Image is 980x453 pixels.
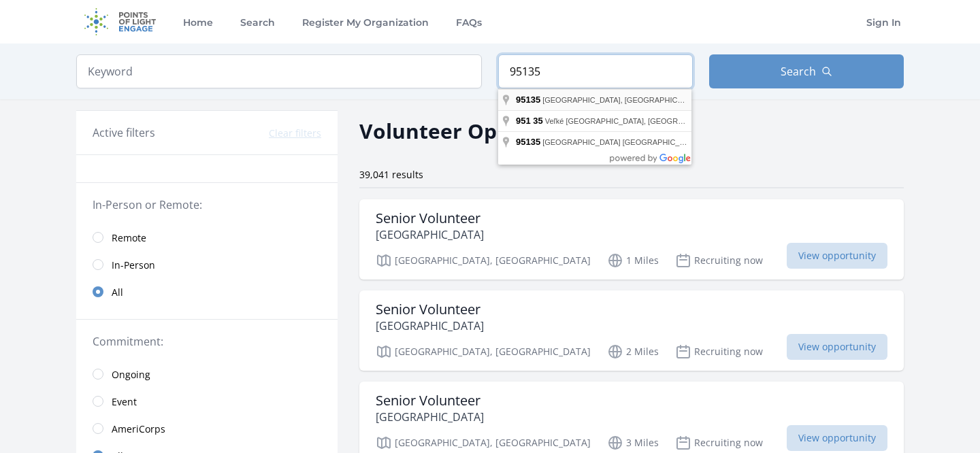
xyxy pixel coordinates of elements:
[112,258,155,272] span: In-Person
[376,318,484,334] p: [GEOGRAPHIC_DATA]
[76,278,338,305] a: All
[787,334,887,360] span: View opportunity
[76,251,338,278] a: In-Person
[675,252,763,269] p: Recruiting now
[376,210,484,227] h3: Senior Volunteer
[376,301,484,318] h3: Senior Volunteer
[607,252,659,269] p: 1 Miles
[376,435,591,451] p: [GEOGRAPHIC_DATA], [GEOGRAPHIC_DATA]
[545,117,726,125] span: Veľké [GEOGRAPHIC_DATA], [GEOGRAPHIC_DATA]
[516,116,543,126] span: 951 35
[93,197,321,213] legend: In-Person or Remote:
[675,435,763,451] p: Recruiting now
[112,368,150,382] span: Ongoing
[542,138,783,146] span: [GEOGRAPHIC_DATA] [GEOGRAPHIC_DATA], [GEOGRAPHIC_DATA]
[516,95,540,105] span: 95135
[376,252,591,269] p: [GEOGRAPHIC_DATA], [GEOGRAPHIC_DATA]
[359,116,612,146] h2: Volunteer Opportunities
[269,127,321,140] button: Clear filters
[76,388,338,415] a: Event
[76,360,338,388] a: Ongoing
[76,54,482,88] input: Keyword
[516,137,540,147] span: 95135
[376,343,591,360] p: [GEOGRAPHIC_DATA], [GEOGRAPHIC_DATA]
[542,96,785,104] span: [GEOGRAPHIC_DATA], [GEOGRAPHIC_DATA], [GEOGRAPHIC_DATA]
[76,224,338,251] a: Remote
[376,409,484,425] p: [GEOGRAPHIC_DATA]
[787,243,887,269] span: View opportunity
[376,227,484,243] p: [GEOGRAPHIC_DATA]
[376,392,484,409] h3: Senior Volunteer
[76,415,338,442] a: AmeriCorps
[359,290,904,371] a: Senior Volunteer [GEOGRAPHIC_DATA] [GEOGRAPHIC_DATA], [GEOGRAPHIC_DATA] 2 Miles Recruiting now Vi...
[607,343,659,360] p: 2 Miles
[93,333,321,350] legend: Commitment:
[607,435,659,451] p: 3 Miles
[709,54,904,88] button: Search
[112,286,123,299] span: All
[675,343,763,360] p: Recruiting now
[112,231,146,245] span: Remote
[781,63,816,80] span: Search
[112,395,137,409] span: Event
[112,422,165,436] span: AmeriCorps
[787,425,887,451] span: View opportunity
[93,124,155,141] h3: Active filters
[359,199,904,280] a: Senior Volunteer [GEOGRAPHIC_DATA] [GEOGRAPHIC_DATA], [GEOGRAPHIC_DATA] 1 Miles Recruiting now Vi...
[498,54,693,88] input: Location
[359,168,423,181] span: 39,041 results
